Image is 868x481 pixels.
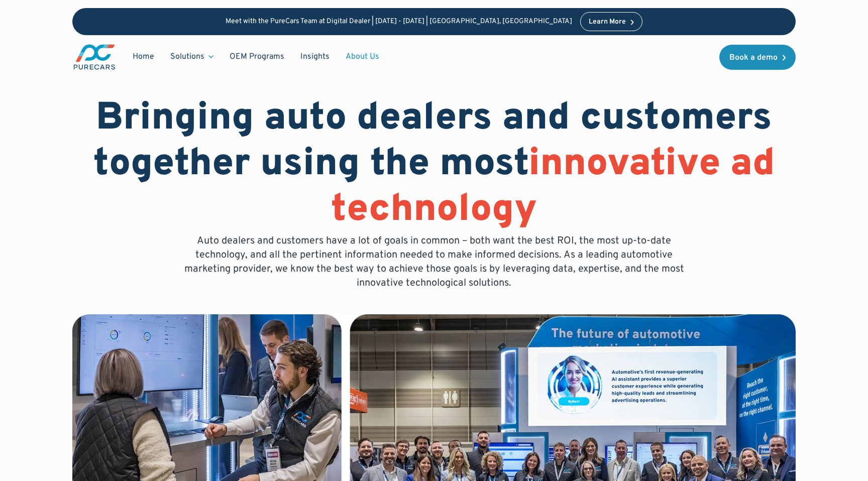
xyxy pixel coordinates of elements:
a: Insights [292,47,338,66]
a: Learn More [580,12,642,31]
div: Book a demo [729,54,778,62]
div: Solutions [170,51,204,62]
a: Book a demo [719,45,796,70]
a: About Us [338,47,387,66]
a: Home [125,47,162,66]
div: Learn More [589,19,626,26]
div: Solutions [162,47,222,66]
p: Meet with the PureCars Team at Digital Dealer | [DATE] - [DATE] | [GEOGRAPHIC_DATA], [GEOGRAPHIC_... [226,18,572,26]
p: Auto dealers and customers have a lot of goals in common – both want the best ROI, the most up-to... [177,234,691,290]
span: innovative ad technology [331,141,775,234]
a: OEM Programs [222,47,292,66]
img: purecars logo [72,43,117,71]
h1: Bringing auto dealers and customers together using the most [72,96,796,234]
a: main [72,43,117,71]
